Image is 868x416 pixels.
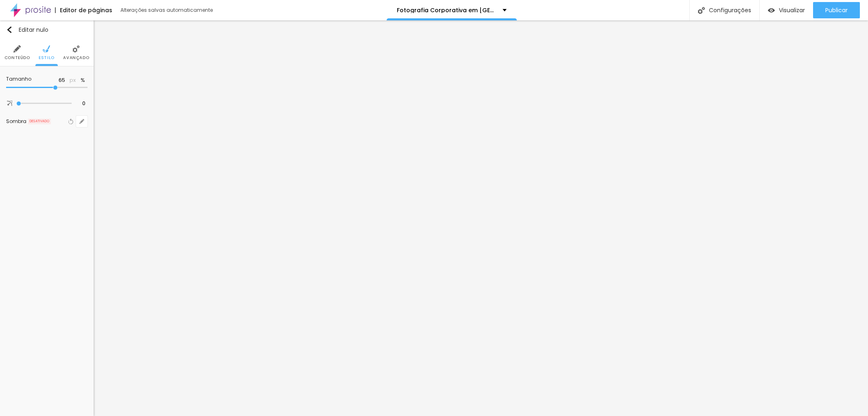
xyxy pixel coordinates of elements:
[120,7,213,13] font: Alterações salvas automaticamente
[4,55,30,61] font: Conteúdo
[63,55,89,61] font: Avançado
[81,76,85,84] font: %
[13,45,21,53] img: Ícone
[78,77,87,84] button: %
[60,6,112,14] font: Editor de páginas
[760,2,813,18] button: Visualizar
[39,55,55,61] font: Estilo
[6,26,13,33] img: Ícone
[43,45,50,53] img: Ícone
[19,26,48,34] font: Editar nulo
[6,118,26,125] font: Sombra
[94,20,868,416] iframe: Editor
[30,119,49,123] font: DESATIVADO
[825,6,848,14] font: Publicar
[813,2,860,18] button: Publicar
[67,77,78,84] button: px
[397,6,544,14] font: Fotografia Corporativa em [GEOGRAPHIC_DATA]
[709,6,751,14] font: Configurações
[698,7,705,14] img: Ícone
[7,101,12,106] img: Ícone
[6,75,31,82] font: Tamanho
[72,45,80,53] img: Ícone
[768,7,775,14] img: view-1.svg
[779,6,805,14] font: Visualizar
[70,76,76,84] font: px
